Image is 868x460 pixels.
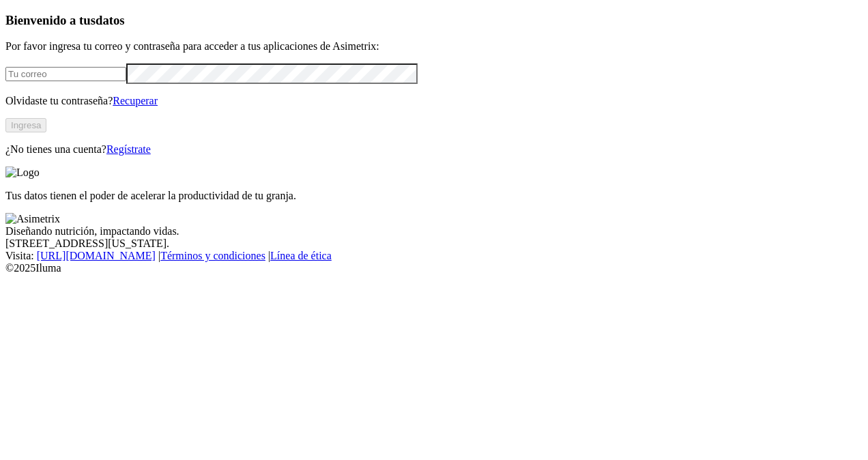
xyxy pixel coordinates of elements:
[5,167,40,179] img: Logo
[106,143,151,155] a: Regístrate
[5,225,863,238] div: Diseñando nutrición, impactando vidas.
[270,250,332,261] a: Línea de ética
[5,13,863,28] h3: Bienvenido a tus
[5,262,863,274] div: © 2025 Iluma
[5,67,126,81] input: Tu correo
[5,213,60,225] img: Asimetrix
[5,118,46,132] button: Ingresa
[96,13,125,27] span: datos
[5,238,863,250] div: [STREET_ADDRESS][US_STATE].
[5,40,863,53] p: Por favor ingresa tu correo y contraseña para acceder a tus aplicaciones de Asimetrix:
[37,250,156,261] a: [URL][DOMAIN_NAME]
[160,250,265,261] a: Términos y condiciones
[5,95,863,107] p: Olvidaste tu contraseña?
[113,95,158,106] a: Recuperar
[5,190,863,202] p: Tus datos tienen el poder de acelerar la productividad de tu granja.
[5,250,863,262] div: Visita : | |
[5,143,863,156] p: ¿No tienes una cuenta?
